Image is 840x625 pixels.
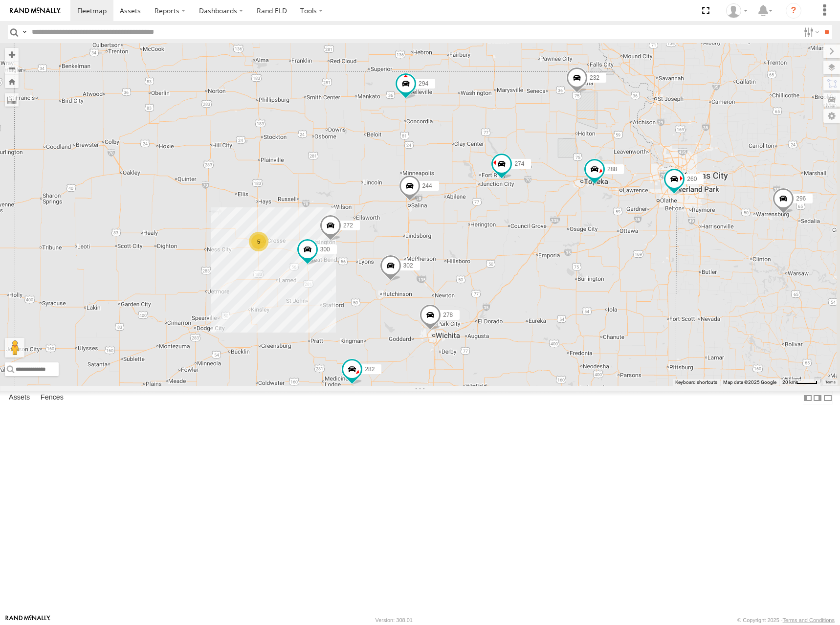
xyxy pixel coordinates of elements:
[803,391,813,405] label: Dock Summary Table to the Left
[5,338,24,357] button: Drag Pegman onto the map to open Street View
[800,25,821,39] label: Search Filter Options
[365,365,375,372] span: 282
[4,391,35,405] label: Assets
[5,93,19,107] label: Measure
[796,195,806,201] span: 296
[737,617,835,623] div: © Copyright 2025 -
[823,109,840,123] label: Map Settings
[779,379,820,386] button: Map Scale: 20 km per 40 pixels
[343,222,353,228] span: 272
[825,380,836,384] a: Terms (opens in new tab)
[419,80,428,87] span: 294
[5,75,19,88] button: Zoom Home
[5,48,19,61] button: Zoom in
[514,160,524,167] span: 274
[782,379,796,385] span: 20 km
[320,246,330,253] span: 300
[675,379,717,386] button: Keyboard shortcuts
[590,74,599,81] span: 232
[21,25,28,39] label: Search Query
[786,3,801,19] i: ?
[813,391,822,405] label: Dock Summary Table to the Right
[376,617,413,623] div: Version: 308.01
[783,617,835,623] a: Terms and Conditions
[249,232,268,251] div: 5
[443,312,453,318] span: 278
[5,61,19,75] button: Zoom out
[36,391,68,405] label: Fences
[723,379,776,385] span: Map data ©2025 Google
[5,615,50,625] a: Visit our Website
[687,176,697,182] span: 260
[823,391,833,405] label: Hide Summary Table
[607,165,617,172] span: 288
[10,7,61,14] img: rand-logo.svg
[422,182,432,189] span: 244
[723,3,751,18] div: Shane Miller
[403,262,413,269] span: 302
